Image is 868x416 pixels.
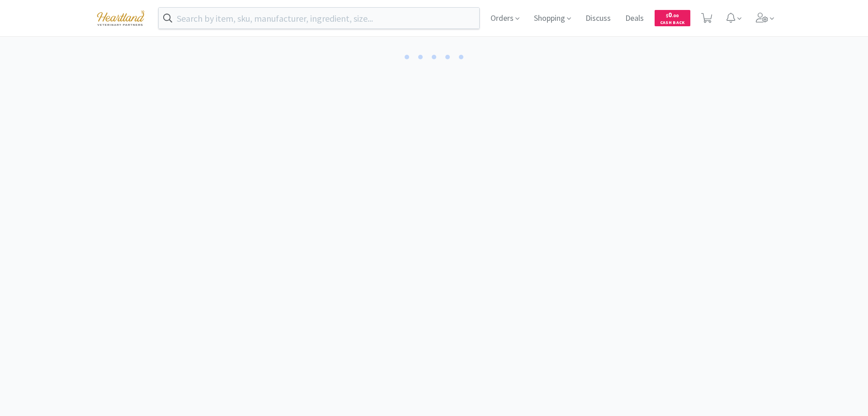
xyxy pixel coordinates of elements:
[660,20,685,26] span: Cash Back
[90,5,151,30] img: cad7bdf275c640399d9c6e0c56f98fd2_10.png
[622,14,647,23] a: Deals
[672,13,679,19] span: . 00
[666,10,679,19] span: 0
[655,6,690,30] a: $0.00Cash Back
[582,14,614,23] a: Discuss
[159,8,479,29] input: Search by item, sku, manufacturer, ingredient, size...
[666,13,668,19] span: $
